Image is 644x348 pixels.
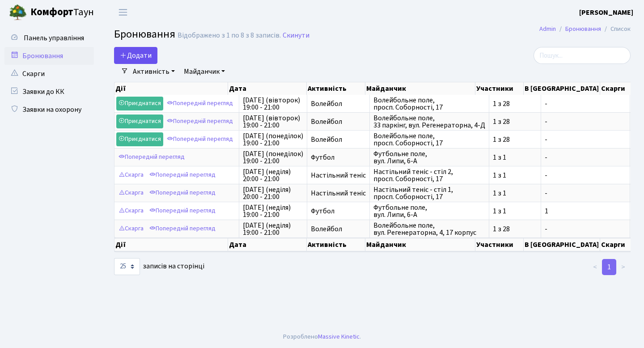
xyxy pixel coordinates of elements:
a: Заявки до КК [4,83,94,101]
select: записів на сторінці [114,258,140,275]
th: Дата [228,82,307,95]
th: Майданчик [365,82,475,95]
span: Футбол [311,208,366,215]
span: [DATE] (неділя) 19:00 - 21:00 [243,204,303,218]
span: - [545,172,626,179]
span: Футбольне поле, вул. Липи, 6-А [373,204,485,218]
a: Admin [539,24,556,34]
th: Активність [307,82,366,95]
th: Дії [114,238,228,251]
span: 1 з 28 [493,100,537,107]
span: 1 з 1 [493,172,537,179]
button: Додати [114,47,157,64]
div: Розроблено . [283,332,361,342]
span: Настільний теніс [311,172,366,179]
span: Волейбольне поле, просп. Соборності, 17 [373,132,485,147]
th: Скарги [600,238,637,251]
span: 1 з 1 [493,208,537,215]
a: Скарга [116,186,146,200]
img: logo.png [9,4,27,21]
a: Попередній перегляд [116,150,187,164]
a: Попередній перегляд [147,186,218,200]
span: [DATE] (вівторок) 19:00 - 21:00 [243,97,303,111]
span: [DATE] (неділя) 20:00 - 21:00 [243,168,303,182]
span: Волейбол [311,225,366,233]
button: Переключити навігацію [112,5,134,20]
span: [DATE] (неділя) 19:00 - 21:00 [243,222,303,236]
nav: breadcrumb [526,20,644,38]
span: Футбол [311,154,366,161]
a: Попередній перегляд [165,132,235,146]
a: Панель управління [4,29,94,47]
th: Майданчик [365,238,475,251]
span: Волейбольне поле, вул. Регенераторна, 4, 17 корпус [373,222,485,236]
span: 1 з 1 [493,190,537,197]
span: - [545,100,626,107]
span: - [545,154,626,161]
a: Скарга [116,204,146,218]
span: 1 [545,208,626,215]
a: Попередній перегляд [165,115,235,128]
span: 1 з 28 [493,136,537,143]
span: - [545,190,626,197]
b: [PERSON_NAME] [579,8,633,17]
a: 1 [602,259,616,275]
span: Футбольне поле, вул. Липи, 6-А [373,150,485,165]
input: Пошук... [534,47,631,64]
span: - [545,118,626,125]
span: 1 з 1 [493,154,537,161]
span: Настільний теніс - стіл 1, просп. Соборності, 17 [373,186,485,200]
a: Майданчик [180,64,229,79]
a: Скарга [116,168,146,182]
a: Приєднатися [116,132,163,146]
a: Приєднатися [116,115,163,128]
a: Попередній перегляд [147,204,218,218]
span: 1 з 28 [493,118,537,125]
span: Волейбол [311,100,366,107]
span: Волейбол [311,118,366,125]
a: Massive Kinetic [318,332,360,341]
th: В [GEOGRAPHIC_DATA] [524,238,600,251]
span: [DATE] (неділя) 20:00 - 21:00 [243,186,303,200]
a: Приєднатися [116,97,163,110]
a: Попередній перегляд [147,168,218,182]
a: Скарга [116,222,146,236]
th: Скарги [600,82,637,95]
th: Участники [475,238,524,251]
span: Бронювання [114,26,175,42]
a: Активність [129,64,178,79]
span: - [545,225,626,233]
th: В [GEOGRAPHIC_DATA] [524,82,600,95]
a: Попередній перегляд [147,222,218,236]
div: Відображено з 1 по 8 з 8 записів. [178,31,281,40]
th: Дата [228,238,307,251]
span: Волейбольне поле, просп. Соборності, 17 [373,97,485,111]
span: 1 з 28 [493,225,537,233]
label: записів на сторінці [114,258,204,275]
a: Скинути [283,31,309,40]
a: Бронювання [4,47,94,65]
span: Таун [30,5,94,20]
th: Участники [475,82,524,95]
li: Список [601,24,631,34]
a: Бронювання [565,24,601,34]
span: Волейбол [311,136,366,143]
span: Настільний теніс [311,190,366,197]
span: - [545,136,626,143]
span: [DATE] (понеділок) 19:00 - 21:00 [243,150,303,165]
span: [DATE] (вівторок) 19:00 - 21:00 [243,115,303,129]
a: Попередній перегляд [165,97,235,110]
span: Настільний теніс - стіл 2, просп. Соборності, 17 [373,168,485,182]
th: Активність [307,238,366,251]
span: Волейбольне поле, 33 паркінг, вул. Регенераторна, 4-Д [373,115,485,129]
a: [PERSON_NAME] [579,7,633,18]
a: Заявки на охорону [4,101,94,119]
th: Дії [114,82,228,95]
a: Скарги [4,65,94,83]
span: [DATE] (понеділок) 19:00 - 21:00 [243,132,303,147]
b: Комфорт [30,5,73,19]
span: Панель управління [24,33,84,43]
